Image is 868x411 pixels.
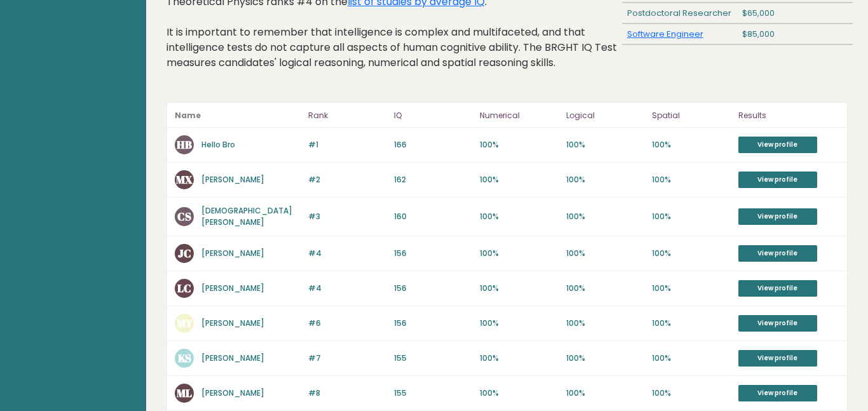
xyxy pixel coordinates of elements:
[177,137,192,152] text: HB
[308,108,386,123] p: Rank
[201,174,264,185] a: [PERSON_NAME]
[738,172,817,188] a: View profile
[394,248,472,259] p: 156
[394,174,472,185] p: 162
[394,387,472,399] p: 155
[394,283,472,294] p: 156
[737,3,852,24] div: $65,000
[308,318,386,329] p: #6
[566,318,644,329] p: 100%
[201,248,264,259] a: [PERSON_NAME]
[738,137,817,153] a: View profile
[627,28,703,40] a: Software Engineer
[652,174,730,185] p: 100%
[566,353,644,364] p: 100%
[737,24,852,44] div: $85,000
[201,387,264,398] a: [PERSON_NAME]
[177,209,191,224] text: CS
[394,139,472,151] p: 166
[177,386,192,400] text: ML
[308,387,386,399] p: #8
[480,387,558,399] p: 100%
[738,350,817,367] a: View profile
[394,108,472,123] p: IQ
[480,211,558,222] p: 100%
[652,248,730,259] p: 100%
[177,316,193,330] text: MY
[738,385,817,401] a: View profile
[394,318,472,329] p: 156
[566,387,644,399] p: 100%
[394,353,472,364] p: 155
[201,205,292,227] a: [DEMOGRAPHIC_DATA][PERSON_NAME]
[201,318,264,328] a: [PERSON_NAME]
[308,139,386,151] p: #1
[652,318,730,329] p: 100%
[201,283,264,293] a: [PERSON_NAME]
[480,108,558,123] p: Numerical
[652,353,730,364] p: 100%
[177,281,191,295] text: LC
[738,315,817,332] a: View profile
[201,139,235,150] a: Hello Bro
[738,208,817,225] a: View profile
[480,283,558,294] p: 100%
[566,139,644,151] p: 100%
[480,353,558,364] p: 100%
[480,318,558,329] p: 100%
[566,211,644,222] p: 100%
[394,211,472,222] p: 160
[308,248,386,259] p: #4
[566,174,644,185] p: 100%
[480,248,558,259] p: 100%
[652,387,730,399] p: 100%
[178,351,191,365] text: KS
[652,139,730,151] p: 100%
[308,353,386,364] p: #7
[308,211,386,222] p: #3
[652,108,730,123] p: Spatial
[738,245,817,262] a: View profile
[175,110,201,121] b: Name
[201,353,264,363] a: [PERSON_NAME]
[178,246,191,260] text: JC
[652,283,730,294] p: 100%
[308,174,386,185] p: #2
[738,108,839,123] p: Results
[622,3,737,24] div: Postdoctoral Researcher
[652,211,730,222] p: 100%
[480,174,558,185] p: 100%
[176,172,193,187] text: MX
[566,248,644,259] p: 100%
[738,280,817,297] a: View profile
[480,139,558,151] p: 100%
[308,283,386,294] p: #4
[566,108,644,123] p: Logical
[566,283,644,294] p: 100%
